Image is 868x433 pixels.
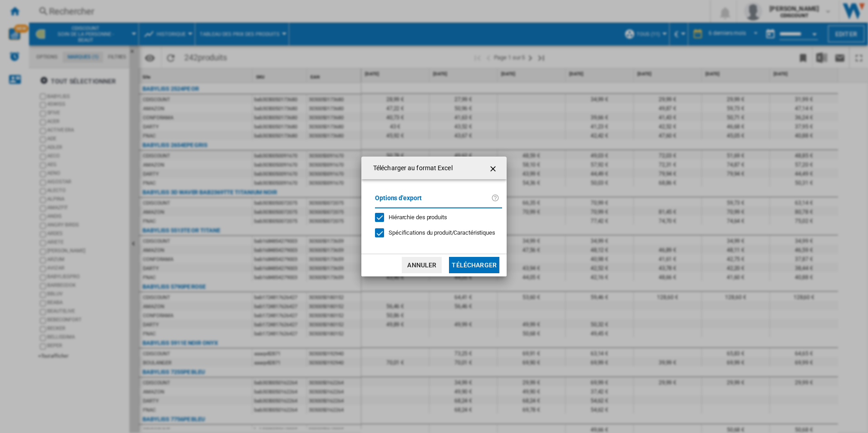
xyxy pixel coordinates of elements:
[369,164,453,173] h4: Télécharger au format Excel
[389,229,495,236] span: Spécifications du produit/Caractéristiques
[402,257,442,273] button: Annuler
[389,214,447,221] span: Hiérarchie des produits
[375,213,495,221] md-checkbox: Hiérarchie des produits
[485,159,503,177] button: getI18NText('BUTTONS.CLOSE_DIALOG')
[389,229,495,237] div: S'applique uniquement à la vision catégorie
[488,163,499,174] ng-md-icon: getI18NText('BUTTONS.CLOSE_DIALOG')
[449,257,499,273] button: Télécharger
[375,193,491,210] label: Options d'export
